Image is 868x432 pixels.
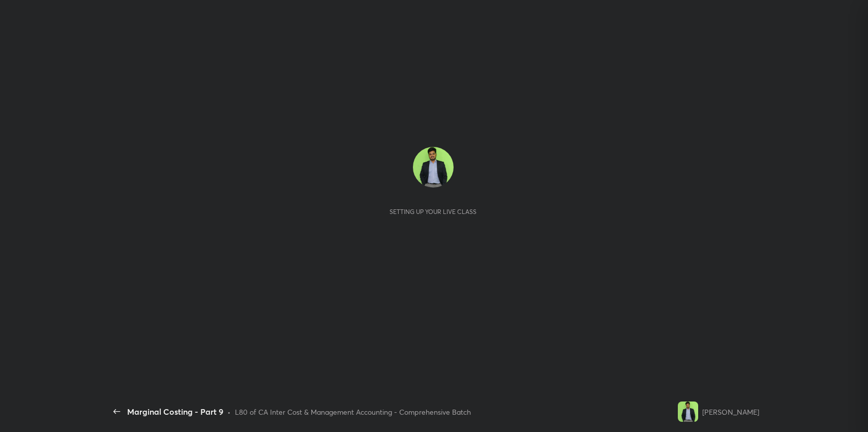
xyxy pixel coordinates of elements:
img: fcc3dd17a7d24364a6f5f049f7d33ac3.jpg [678,402,698,422]
div: [PERSON_NAME] [702,407,759,417]
div: Marginal Costing - Part 9 [127,406,223,418]
div: L80 of CA Inter Cost & Management Accounting - Comprehensive Batch [235,407,471,417]
img: fcc3dd17a7d24364a6f5f049f7d33ac3.jpg [413,147,454,188]
div: • [227,407,231,417]
div: Setting up your live class [390,208,476,215]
